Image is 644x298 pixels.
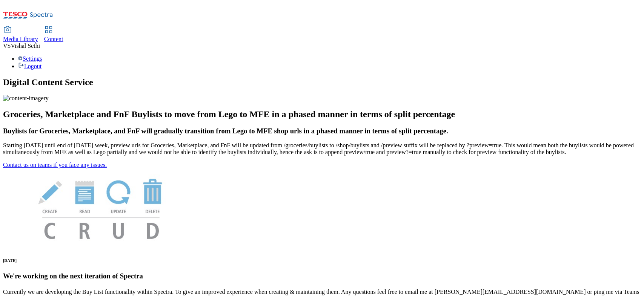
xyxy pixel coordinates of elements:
[18,63,41,69] a: Logout
[3,258,641,263] h6: [DATE]
[3,109,641,119] h2: Groceries, Marketplace and FnF Buylists to move from Lego to MFE in a phased manner in terms of s...
[3,289,641,295] p: Currently we are developing the Buy List functionality within Spectra. To give an improved experi...
[3,162,107,168] a: Contact us on teams if you face any issues.
[3,272,641,280] h3: We're working on the next iteration of Spectra
[3,43,11,49] span: VS
[3,142,641,156] p: Starting [DATE] until end of [DATE] week, preview urls for Groceries, Marketplace, and FnF will b...
[11,43,40,49] span: Vishal Sethi
[3,77,641,87] h1: Digital Content Service
[44,36,63,42] span: Content
[18,55,42,62] a: Settings
[44,27,63,43] a: Content
[3,95,49,102] img: content-imagery
[3,168,199,247] img: News Image
[3,36,38,42] span: Media Library
[3,27,38,43] a: Media Library
[3,127,641,135] h3: Buylists for Groceries, Marketplace, and FnF will gradually transition from Lego to MFE shop urls...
